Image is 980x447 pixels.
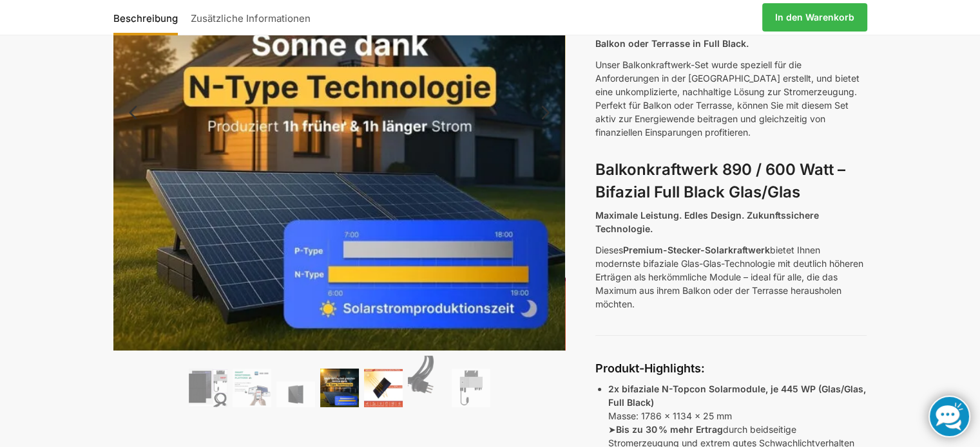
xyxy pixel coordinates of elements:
[233,369,271,407] img: Balkonkraftwerk 900/600 Watt bificial Glas/Glas – Bild 2
[762,3,867,32] a: In den Warenkorb
[595,361,705,375] strong: Produkt-Highlights:
[113,2,184,33] a: Beschreibung
[364,369,403,407] img: Bificial 30 % mehr Leistung
[184,2,317,33] a: Zusätzliche Informationen
[408,356,447,407] img: Anschlusskabel-3meter_schweizer-stecker
[595,243,867,311] p: Dieses bietet Ihnen modernste bifaziale Glas-Glas-Technologie mit deutlich höheren Erträgen als h...
[623,244,770,255] strong: Premium-Stecker-Solarkraftwerk
[608,383,866,408] strong: 2x bifaziale N-Topcon Solarmodule, je 445 WP (Glas/Glas, Full Black)
[189,369,227,407] img: Bificiales Hochleistungsmodul
[320,369,359,407] img: Balkonkraftwerk 900/600 Watt bificial Glas/Glas – Bild 4
[452,369,490,407] img: Balkonkraftwerk 900/600 Watt bificial Glas/Glas – Bild 7
[595,24,838,49] strong: 890/600 Watt Komplett-Set Stecker-Solarkraftwerk für Balkon oder Terrasse in Full Black.
[595,160,845,201] strong: Balkonkraftwerk 890 / 600 Watt – Bifazial Full Black Glas/Glas
[595,58,867,139] p: Unser Balkonkraftwerk-Set wurde speziell für die Anforderungen in der [GEOGRAPHIC_DATA] erstellt,...
[616,424,723,435] strong: Bis zu 30 % mehr Ertrag
[276,381,315,407] img: Maysun
[595,210,819,234] strong: Maximale Leistung. Edles Design. Zukunftssichere Technologie.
